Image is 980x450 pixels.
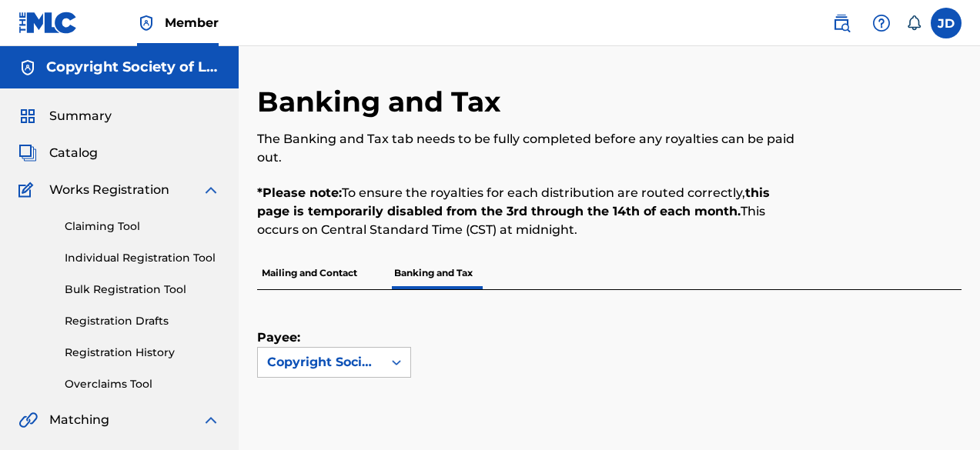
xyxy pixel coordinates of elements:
[832,14,851,32] img: search
[202,411,220,429] img: expand
[257,328,334,347] label: Payee:
[257,130,800,167] p: The Banking and Tax tab needs to be fully completed before any royalties can be paid out.
[18,181,38,199] img: Works Registration
[49,107,112,125] span: Summary
[257,85,508,119] h2: Banking and Tax
[18,144,37,162] img: Catalog
[65,345,220,361] a: Registration History
[826,8,857,38] a: Public Search
[165,14,219,32] span: Member
[872,14,891,32] img: help
[18,107,112,125] a: SummarySummary
[903,376,980,450] iframe: Chat Widget
[390,257,477,289] p: Banking and Tax
[18,411,38,429] img: Matching
[49,411,109,429] span: Matching
[65,313,220,329] a: Registration Drafts
[931,8,962,38] div: User Menu
[65,250,220,266] a: Individual Registration Tool
[65,218,220,235] a: Claiming Tool
[257,184,800,239] p: To ensure the royalties for each distribution are routed correctly, This occurs on Central Standa...
[257,185,342,200] strong: *Please note:
[18,144,98,162] a: CatalogCatalog
[49,181,169,199] span: Works Registration
[137,14,156,32] img: Top Rightsholder
[49,144,98,162] span: Catalog
[18,12,78,34] img: MLC Logo
[18,58,37,77] img: Accounts
[65,376,220,392] a: Overclaims Tool
[257,257,362,289] p: Mailing and Contact
[65,282,220,298] a: Bulk Registration Tool
[202,181,220,199] img: expand
[267,353,373,372] div: Copyright Society of Liberia (COSOL)
[866,8,897,38] div: Help
[46,58,220,76] h5: Copyright Society of Liberia (COSOL)
[18,107,37,125] img: Summary
[906,15,921,31] div: Notifications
